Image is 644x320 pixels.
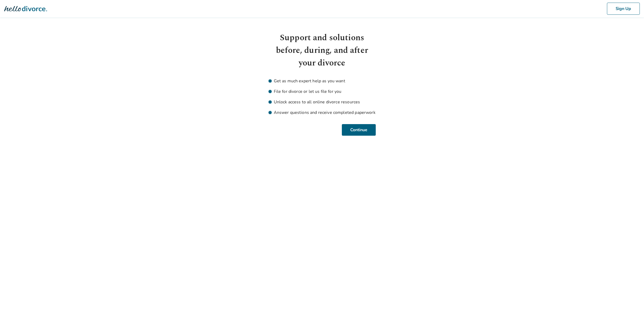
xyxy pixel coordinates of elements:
[269,88,376,95] li: File for divorce or let us file for you
[269,78,376,84] li: Get as much expert help as you want
[269,99,376,105] li: Unlock access to all online divorce resources
[269,32,376,69] h1: Support and solutions before, during, and after your divorce
[607,3,640,15] button: Sign Up
[269,109,376,116] li: Answer questions and receive completed paperwork
[342,124,376,136] button: Continue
